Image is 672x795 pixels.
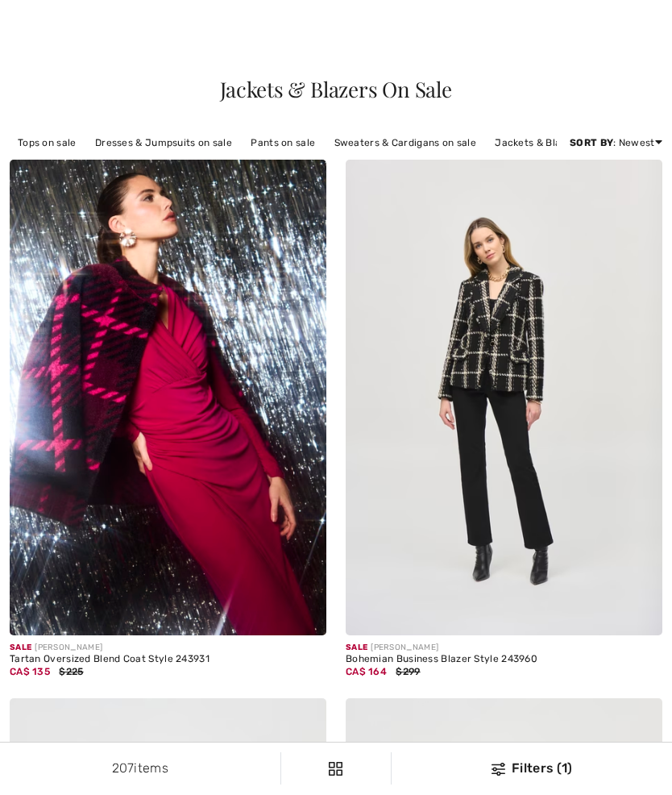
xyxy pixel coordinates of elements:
[346,642,662,654] div: [PERSON_NAME]
[487,132,626,153] a: Jackets & Blazers on sale
[639,612,650,623] img: plus_v2.svg
[303,711,314,721] img: heart_black_full.svg
[10,643,31,652] span: Sale
[492,763,505,776] img: Filters
[112,760,135,776] span: 207
[346,643,367,652] span: Sale
[303,612,314,623] img: plus_v2.svg
[326,132,484,153] a: Sweaters & Cardigans on sale
[10,642,326,654] div: [PERSON_NAME]
[303,173,314,182] img: heart_black_full.svg
[10,160,326,635] img: Tartan Oversized Blend Coat Style 243931. Pink punch/black
[87,132,240,153] a: Dresses & Jumpsuits on sale
[243,132,323,153] a: Pants on sale
[639,711,650,721] img: heart_black_full.svg
[346,666,387,677] span: CA$ 164
[396,666,420,677] span: $299
[329,762,342,776] img: Filters
[401,759,662,778] div: Filters (1)
[639,173,650,182] img: heart_black_full.svg
[346,160,662,635] img: Bohemian Business Blazer Style 243960. Black/Vanilla
[346,654,662,665] div: Bohemian Business Blazer Style 243960
[570,135,662,150] div: : Newest
[570,137,613,148] strong: Sort By
[10,132,85,153] a: Tops on sale
[10,666,50,677] span: CA$ 135
[10,654,326,665] div: Tartan Oversized Blend Coat Style 243931
[220,75,452,103] span: Jackets & Blazers On Sale
[59,666,83,677] span: $225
